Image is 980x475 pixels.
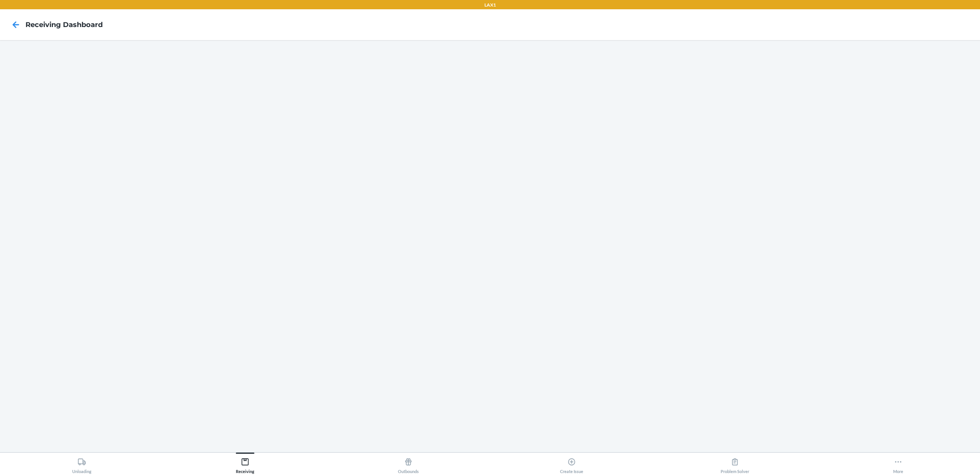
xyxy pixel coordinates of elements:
button: Problem Solver [653,453,817,474]
p: LAX1 [484,2,496,8]
div: Unloading [72,455,91,474]
div: Outbounds [398,455,419,474]
h4: Receiving dashboard [25,20,103,30]
div: Problem Solver [721,455,749,474]
div: Receiving [236,455,254,474]
button: More [817,453,980,474]
div: Create Issue [560,455,583,474]
iframe: Receiving dashboard [6,46,974,446]
button: Outbounds [327,453,490,474]
div: More [893,455,903,474]
button: Create Issue [490,453,653,474]
button: Receiving [163,453,327,474]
